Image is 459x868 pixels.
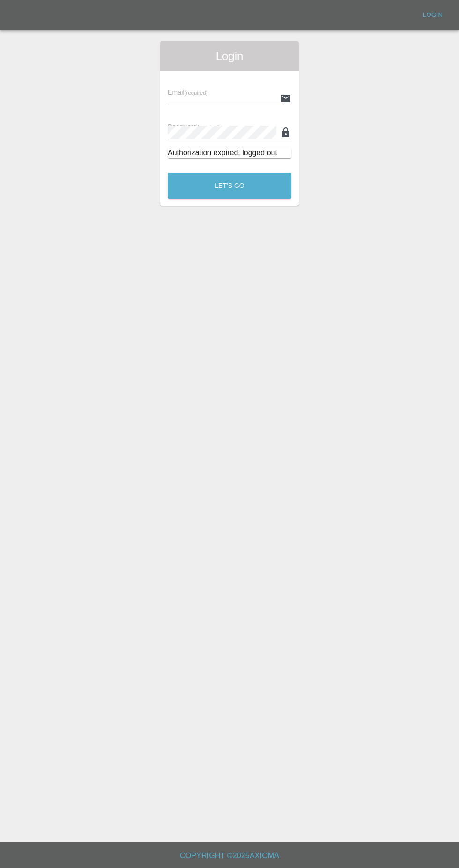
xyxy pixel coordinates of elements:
[168,123,220,130] span: Password
[197,124,221,130] small: (required)
[7,849,452,862] h6: Copyright © 2025 Axioma
[168,147,291,158] div: Authorization expired, logged out
[168,173,291,199] button: Let's Go
[185,90,208,96] small: (required)
[168,89,207,96] span: Email
[168,49,291,64] span: Login
[418,8,448,22] a: Login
